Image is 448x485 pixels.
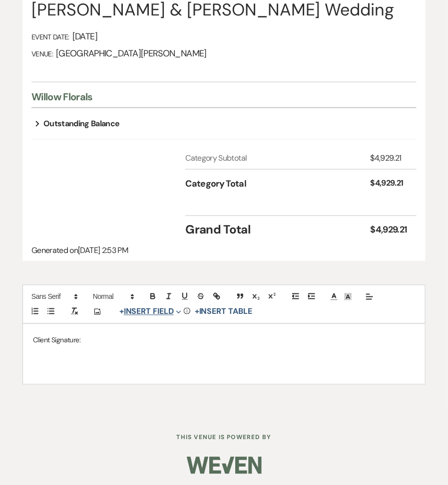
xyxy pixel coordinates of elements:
span: Text Color [327,291,341,303]
div: Category Subtotal [185,152,370,164]
div: Grand Total [185,221,370,239]
span: Header Formats [88,291,137,303]
button: Insert Field [116,306,185,318]
button: expand [31,120,43,128]
div: Outstanding Balance [43,118,120,130]
span: + [195,308,199,316]
div: [DATE] [31,31,417,42]
span: Venue: [31,49,53,58]
span: Text Background Color [341,291,355,303]
div: $4,929.21 [371,224,417,237]
span: + [119,308,124,316]
button: +Insert Table [191,306,256,318]
div: Category Total [185,177,370,191]
div: [GEOGRAPHIC_DATA][PERSON_NAME] [31,48,417,59]
span: Alignment [363,291,377,303]
div: Willow Florals [31,90,417,103]
div: $4,929.21 [371,177,417,191]
span: Event Date: [31,32,69,41]
div: $4,929.21 [371,152,417,164]
div: Generated on [DATE] 2:53 PM [31,245,417,257]
p: Client Signature: [33,334,415,347]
